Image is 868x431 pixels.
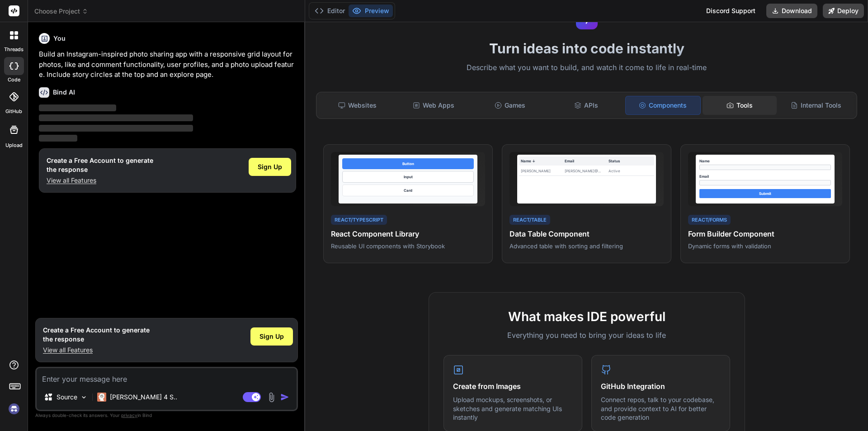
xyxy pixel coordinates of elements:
[39,104,116,111] span: ‌
[39,135,77,142] span: ‌
[699,174,831,179] div: Email
[280,393,289,402] img: icon
[509,228,664,239] h4: Data Table Component
[311,40,863,57] h1: Turn ideas into code instantly
[823,4,864,18] button: Deploy
[601,381,721,392] h4: GitHub Integration
[5,142,23,149] label: Upload
[121,412,137,418] span: privacy
[688,215,731,225] div: React/Forms
[443,307,730,326] h2: What makes IDE powerful
[342,185,474,196] div: Card
[601,395,721,422] p: Connect repos, talk to your codebase, and provide context to AI for better code generation
[8,76,20,84] label: code
[34,7,88,16] span: Choose Project
[47,156,153,174] h1: Create a Free Account to generate the response
[35,411,298,420] p: Always double-check its answers. Your in Bind
[259,332,284,341] span: Sign Up
[521,158,565,164] div: Name ↓
[97,393,106,402] img: Claude 4 Sonnet
[396,96,471,115] div: Web Apps
[453,395,573,422] p: Upload mockups, screenshots, or sketches and generate matching UIs instantly
[4,46,24,53] label: threads
[703,96,777,115] div: Tools
[43,326,150,344] h1: Create a Free Account to generate the response
[331,242,485,250] p: Reusable UI components with Storybook
[625,96,701,115] div: Components
[53,34,66,43] h6: You
[521,168,565,174] div: [PERSON_NAME]
[331,228,485,239] h4: React Component Library
[6,401,22,417] img: signin
[47,176,153,185] p: View all Features
[701,4,761,18] div: Discord Support
[509,215,550,225] div: React/Table
[266,392,277,403] img: attachment
[609,168,652,174] div: Active
[766,4,817,18] button: Download
[549,96,623,115] div: APIs
[509,242,664,250] p: Advanced table with sorting and filtering
[110,393,177,402] p: [PERSON_NAME] 4 S..
[39,49,296,80] p: Build an Instagram-inspired photo sharing app with a responsive grid layout for photos, like and ...
[565,158,609,164] div: Email
[473,96,547,115] div: Games
[5,108,22,115] label: GitHub
[311,62,863,74] p: Describe what you want to build, and watch it come to life in real-time
[443,330,730,341] p: Everything you need to bring your ideas to life
[53,88,75,97] h6: Bind AI
[43,346,150,355] p: View all Features
[342,171,474,183] div: Input
[453,381,573,392] h4: Create from Images
[320,96,395,115] div: Websites
[699,189,831,198] div: Submit
[57,393,77,402] p: Source
[699,158,831,164] div: Name
[688,242,842,250] p: Dynamic forms with validation
[778,96,853,115] div: Internal Tools
[80,393,88,401] img: Pick Models
[311,5,349,17] button: Editor
[39,125,193,132] span: ‌
[349,5,393,17] button: Preview
[609,158,652,164] div: Status
[342,158,474,169] div: Button
[39,114,193,121] span: ‌
[331,215,387,225] div: React/TypeScript
[258,162,282,171] span: Sign Up
[565,168,609,174] div: [PERSON_NAME]@...
[688,228,842,239] h4: Form Builder Component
